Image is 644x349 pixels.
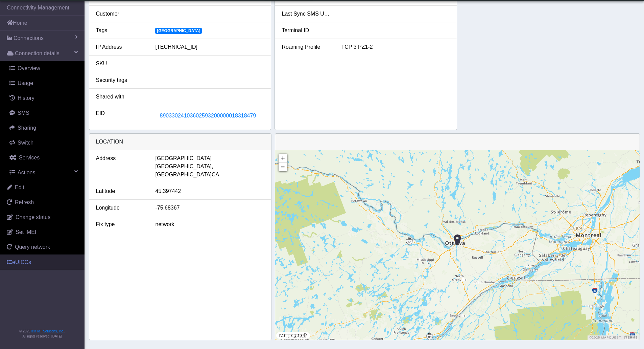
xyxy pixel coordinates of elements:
[89,134,271,150] div: LOCATION
[3,121,85,135] a: Sharing
[30,329,64,333] a: Telit IoT Solutions, Inc.
[18,65,40,71] span: Overview
[91,220,150,228] div: Fix type
[3,106,85,121] a: SMS
[91,43,150,51] div: IP Address
[150,43,269,51] div: [TECHNICAL_ID]
[336,43,455,51] div: TCP 3 PZ1-2
[91,154,150,179] div: Address
[14,34,44,42] span: Connections
[150,187,269,195] div: 45.397442
[279,162,287,171] a: Zoom out
[3,91,85,106] a: History
[18,80,33,86] span: Usage
[212,171,219,179] span: CA
[18,140,33,146] span: Switch
[588,335,639,340] div: ©2025 MapQuest, |
[3,165,85,180] a: Actions
[18,170,35,175] span: Actions
[150,204,269,212] div: -75.68367
[15,199,34,205] span: Refresh
[3,76,85,91] a: Usage
[279,154,287,162] a: Zoom in
[3,150,85,165] a: Services
[277,10,336,18] div: Last Sync SMS Usage
[15,244,50,250] span: Query network
[18,125,36,131] span: Sharing
[91,204,150,212] div: Longitude
[156,154,212,162] span: [GEOGRAPHIC_DATA]
[18,95,34,101] span: History
[156,171,212,179] span: [GEOGRAPHIC_DATA]
[19,155,40,160] span: Services
[91,109,150,122] div: EID
[15,49,59,58] span: Connection details
[16,229,36,235] span: Set IMEI
[15,184,24,190] span: Edit
[150,220,269,228] div: network
[3,61,85,76] a: Overview
[91,187,150,195] div: Latitude
[18,110,29,116] span: SMS
[156,162,213,171] span: [GEOGRAPHIC_DATA],
[91,60,150,68] div: SKU
[155,28,202,34] span: [GEOGRAPHIC_DATA]
[160,113,256,118] span: 89033024103602593200000018318479
[155,109,260,122] button: 89033024103602593200000018318479
[91,10,150,18] div: Customer
[91,93,150,101] div: Shared with
[277,26,336,35] div: Terminal ID
[277,43,336,51] div: Roaming Profile
[91,76,150,84] div: Security tags
[3,135,85,150] a: Switch
[16,214,50,220] span: Change status
[625,336,638,339] a: Terms
[91,26,150,35] div: Tags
